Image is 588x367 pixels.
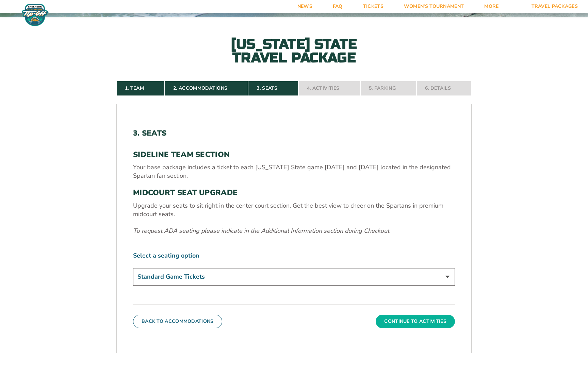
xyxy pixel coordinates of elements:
[133,315,222,328] button: Back To Accommodations
[219,37,369,65] h2: [US_STATE] State Travel Package
[165,81,248,96] a: 2. Accommodations
[116,81,165,96] a: 1. Team
[133,202,455,219] p: Upgrade your seats to sit right in the center court section. Get the best view to cheer on the Sp...
[133,188,455,197] h3: MIDCOURT SEAT UPGRADE
[133,163,455,180] p: Your base package includes a ticket to each [US_STATE] State game [DATE] and [DATE] located in th...
[376,315,455,328] button: Continue To Activities
[133,227,389,235] em: To request ADA seating please indicate in the Additional Information section during Checkout
[133,251,455,260] label: Select a seating option
[133,129,455,138] h2: 3. Seats
[20,3,50,27] img: Fort Myers Tip-Off
[133,150,455,159] h3: SIDELINE TEAM SECTION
